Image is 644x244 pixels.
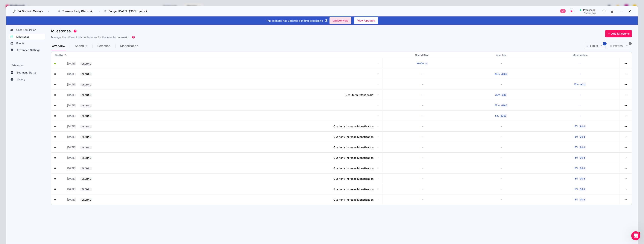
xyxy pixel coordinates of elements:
[489,144,513,151] button: -
[64,118,70,124] button: Send a message…
[333,145,373,149] span: Quarterly Increase Monetization
[568,123,592,130] button: 5%90 d
[501,177,502,181] div: -
[501,62,502,65] div: -
[80,62,373,66] button: GLOBAL
[8,70,45,76] a: Segment Status
[501,145,502,149] div: -
[568,112,592,120] button: -
[82,83,91,86] span: GLOBAL
[59,124,76,128] button: [DATE]
[416,62,424,65] div: 10 000
[568,102,592,109] button: -
[82,156,91,159] span: GLOBAL
[422,177,423,181] div: -
[333,135,373,139] span: Quarterly Increase Monetization
[59,145,76,149] button: [DATE]
[410,81,434,88] button: -
[579,198,586,202] div: 90 d
[52,44,65,47] span: Overview
[82,104,91,107] span: GLOBAL
[59,93,76,97] button: [DATE]
[17,77,25,81] span: History
[97,44,110,47] span: Retention
[494,104,500,107] div: 28%
[575,125,578,128] div: 5%
[422,83,423,86] div: -
[8,76,45,82] a: History
[422,135,423,139] div: -
[16,42,25,45] span: Events
[410,123,434,130] button: -
[611,32,630,36] span: Add Milestone
[489,112,513,120] button: 5%d365
[579,145,586,149] div: 90 d
[579,114,581,118] div: -
[6,39,69,63] div: The CPI drop you're seeing is likely due to how forecast marketing spend is calculated. Our syste...
[489,133,513,141] button: -
[410,144,434,151] button: -
[80,93,373,97] button: GLOBALNear term retention lift
[579,104,581,107] div: -
[16,13,69,31] div: I don't understand why one of our scenarios automatically drops CPI down to a low amount and fixe...
[132,36,135,39] div: Tooltip anchor
[584,43,606,49] button: Filters1
[345,93,373,97] span: Near term retention lift
[501,135,502,139] div: -
[501,72,508,76] div: d365
[8,34,45,40] a: Milestones
[333,156,373,160] span: Quarterly Increase Monetization
[66,1,72,8] div: Close
[51,35,129,39] h3: Manage the different pillar milestones for the selected scenario.
[51,29,71,33] span: Milestones
[422,93,423,97] div: -
[80,82,373,87] button: GLOBAL
[329,17,351,24] button: Update Now
[501,198,502,202] div: -
[541,53,620,57] div: Monetisation
[54,53,68,58] button: Sort by
[59,177,76,181] button: [DATE]
[575,145,578,149] div: 5%
[489,123,513,130] button: -
[489,60,513,67] button: -
[16,28,36,32] span: User Acquisition
[410,185,434,193] button: -
[422,156,423,160] div: -
[605,30,632,37] button: Add Milestone
[495,93,501,97] div: 30%
[489,102,513,109] button: 28%d365
[575,177,578,181] div: 5%
[461,53,540,57] div: Retention
[59,62,76,65] button: [DATE]
[494,72,500,76] div: 28%
[603,42,607,45] span: 1
[59,1,66,9] button: Home
[333,177,373,181] span: Quarterly Increase Monetization
[59,166,76,170] button: [DATE]
[333,187,373,191] span: Quarterly Increase Monetization
[631,231,640,240] iframe: Intercom live chat
[568,91,592,99] button: -
[575,187,578,191] div: 5%
[18,2,32,5] h1: Kohort AI
[80,114,373,118] button: GLOBAL
[59,103,76,107] button: [DATE]
[3,112,72,118] textarea: Message…
[422,198,423,202] div: -
[333,124,373,128] span: Quarterly Increase Monetization
[489,154,513,162] button: -
[568,154,592,162] button: 5%90 d
[574,83,579,86] div: 15%
[97,41,119,50] div: Retention
[501,83,502,86] div: -
[82,94,91,97] span: GLOBAL
[422,166,423,170] div: -
[120,44,138,47] span: Monetisation
[11,8,44,14] button: Exit Scenario Manager
[568,185,592,193] button: 5%90 d
[13,11,72,33] div: I don't understand why one of our scenarios automatically drops CPI down to a low amount and fixe...
[579,62,581,65] div: -
[410,60,434,67] button: 10 000∞
[82,62,91,65] span: GLOBAL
